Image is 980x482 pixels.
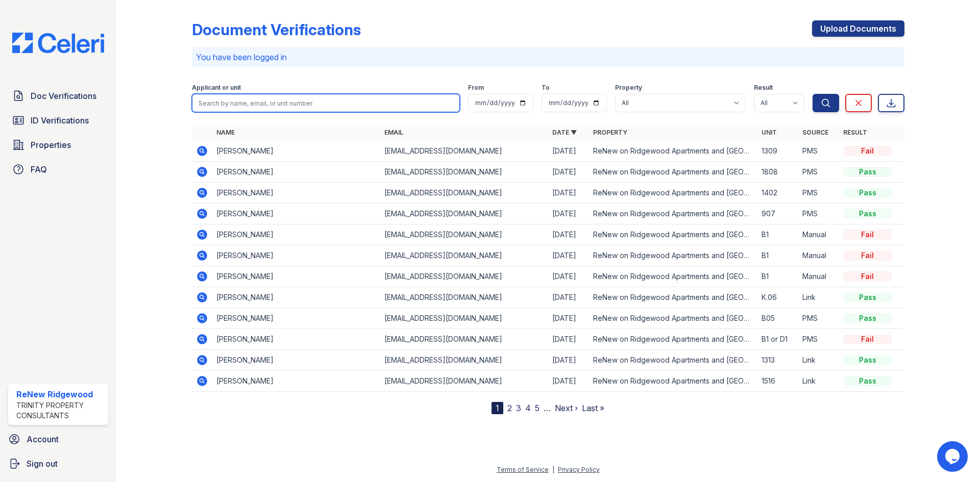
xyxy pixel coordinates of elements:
[757,287,798,308] td: K.06
[843,250,892,261] div: Fail
[4,33,112,53] img: CE_Logo_Blue-a8612792a0a2168367f1c8372b55b34899dd931a85d93a1a3d3e32e68fde9ad4.png
[798,350,839,371] td: Link
[548,224,589,245] td: [DATE]
[757,224,798,245] td: B1
[4,453,112,474] button: Sign out
[380,266,548,287] td: [EMAIL_ADDRESS][DOMAIN_NAME]
[802,129,828,136] a: Source
[212,329,380,350] td: [PERSON_NAME]
[380,329,548,350] td: [EMAIL_ADDRESS][DOMAIN_NAME]
[4,429,112,449] a: Account
[8,86,108,106] a: Doc Verifications
[589,266,757,287] td: ReNew on Ridgewood Apartments and [GEOGRAPHIC_DATA]
[548,266,589,287] td: [DATE]
[192,20,361,39] div: Document Verifications
[843,334,892,344] div: Fail
[589,350,757,371] td: ReNew on Ridgewood Apartments and [GEOGRAPHIC_DATA]
[497,466,549,473] a: Terms of Service
[754,84,773,92] label: Result
[212,183,380,204] td: [PERSON_NAME]
[380,204,548,224] td: [EMAIL_ADDRESS][DOMAIN_NAME]
[380,287,548,308] td: [EMAIL_ADDRESS][DOMAIN_NAME]
[8,159,108,180] a: FAQ
[380,141,548,162] td: [EMAIL_ADDRESS][DOMAIN_NAME]
[192,84,241,92] label: Applicant or unit
[843,376,892,386] div: Pass
[8,110,108,131] a: ID Verifications
[757,162,798,183] td: 1808
[212,287,380,308] td: [PERSON_NAME]
[31,163,47,175] span: FAQ
[589,141,757,162] td: ReNew on Ridgewood Apartments and [GEOGRAPHIC_DATA]
[757,266,798,287] td: B1
[798,183,839,204] td: PMS
[212,204,380,224] td: [PERSON_NAME]
[8,135,108,155] a: Properties
[589,183,757,204] td: ReNew on Ridgewood Apartments and [GEOGRAPHIC_DATA]
[555,403,578,413] a: Next ›
[216,129,235,136] a: Name
[589,204,757,224] td: ReNew on Ridgewood Apartments and [GEOGRAPHIC_DATA]
[843,355,892,365] div: Pass
[16,388,104,400] div: ReNew Ridgewood
[380,183,548,204] td: [EMAIL_ADDRESS][DOMAIN_NAME]
[589,308,757,329] td: ReNew on Ridgewood Apartments and [GEOGRAPHIC_DATA]
[27,433,59,445] span: Account
[548,245,589,266] td: [DATE]
[843,146,892,156] div: Fail
[542,84,550,92] label: To
[762,129,777,136] a: Unit
[380,308,548,329] td: [EMAIL_ADDRESS][DOMAIN_NAME]
[548,183,589,204] td: [DATE]
[212,266,380,287] td: [PERSON_NAME]
[843,271,892,282] div: Fail
[31,139,71,151] span: Properties
[544,402,551,414] span: …
[812,20,904,37] a: Upload Documents
[548,162,589,183] td: [DATE]
[212,308,380,329] td: [PERSON_NAME]
[548,141,589,162] td: [DATE]
[212,371,380,392] td: [PERSON_NAME]
[380,350,548,371] td: [EMAIL_ADDRESS][DOMAIN_NAME]
[843,313,892,323] div: Pass
[589,224,757,245] td: ReNew on Ridgewood Apartments and [GEOGRAPHIC_DATA]
[380,224,548,245] td: [EMAIL_ADDRESS][DOMAIN_NAME]
[589,162,757,183] td: ReNew on Ridgewood Apartments and [GEOGRAPHIC_DATA]
[16,400,104,421] div: Trinity Property Consultants
[757,183,798,204] td: 1402
[798,329,839,350] td: PMS
[548,329,589,350] td: [DATE]
[798,141,839,162] td: PMS
[843,188,892,198] div: Pass
[582,403,604,413] a: Last »
[384,129,403,136] a: Email
[843,209,892,219] div: Pass
[548,371,589,392] td: [DATE]
[798,371,839,392] td: Link
[757,350,798,371] td: 1313
[798,245,839,266] td: Manual
[843,230,892,240] div: Fail
[31,114,89,126] span: ID Verifications
[380,162,548,183] td: [EMAIL_ADDRESS][DOMAIN_NAME]
[212,141,380,162] td: [PERSON_NAME]
[548,350,589,371] td: [DATE]
[552,129,577,136] a: Date ▼
[492,402,503,414] div: 1
[380,245,548,266] td: [EMAIL_ADDRESS][DOMAIN_NAME]
[615,84,642,92] label: Property
[757,204,798,224] td: 907
[757,245,798,266] td: B1
[798,308,839,329] td: PMS
[212,224,380,245] td: [PERSON_NAME]
[593,129,627,136] a: Property
[798,224,839,245] td: Manual
[212,350,380,371] td: [PERSON_NAME]
[798,266,839,287] td: Manual
[552,466,554,473] div: |
[31,90,96,102] span: Doc Verifications
[380,371,548,392] td: [EMAIL_ADDRESS][DOMAIN_NAME]
[757,308,798,329] td: B05
[212,162,380,183] td: [PERSON_NAME]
